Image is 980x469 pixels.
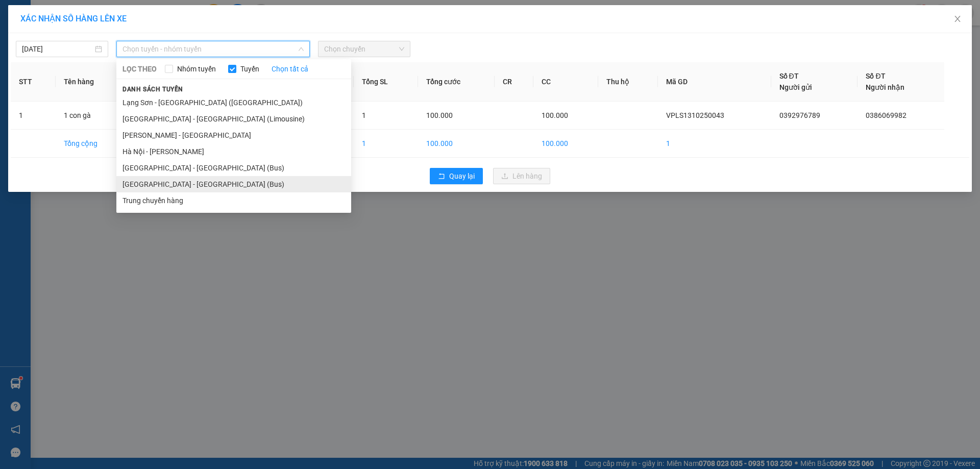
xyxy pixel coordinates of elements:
[418,130,495,158] td: 100.000
[533,130,598,158] td: 100.000
[116,160,351,176] li: [GEOGRAPHIC_DATA] - [GEOGRAPHIC_DATA] (Bus)
[866,111,906,119] span: 0386069982
[324,41,404,57] span: Chọn chuyến
[779,83,812,91] span: Người gửi
[122,63,157,75] span: LỌC THEO
[495,62,533,102] th: CR
[866,72,885,80] span: Số ĐT
[116,85,189,94] span: Danh sách tuyến
[56,102,132,130] td: 1 con gà
[116,127,351,143] li: [PERSON_NAME] - [GEOGRAPHIC_DATA]
[598,62,658,102] th: Thu hộ
[298,46,304,52] span: down
[11,102,56,130] td: 1
[20,14,127,23] span: XÁC NHẬN SỐ HÀNG LÊN XE
[116,143,351,160] li: Hà Nội - [PERSON_NAME]
[354,62,418,102] th: Tổng SL
[272,63,308,75] a: Chọn tất cả
[449,170,475,182] span: Quay lại
[22,43,93,55] input: 13/10/2025
[116,192,351,209] li: Trung chuyển hàng
[362,111,366,119] span: 1
[173,63,220,75] span: Nhóm tuyến
[236,63,263,75] span: Tuyến
[122,41,304,57] span: Chọn tuyến - nhóm tuyến
[658,130,771,158] td: 1
[542,111,568,119] span: 100.000
[866,83,904,91] span: Người nhận
[56,62,132,102] th: Tên hàng
[116,94,351,111] li: Lạng Sơn - [GEOGRAPHIC_DATA] ([GEOGRAPHIC_DATA])
[658,62,771,102] th: Mã GD
[11,62,56,102] th: STT
[116,111,351,127] li: [GEOGRAPHIC_DATA] - [GEOGRAPHIC_DATA] (Limousine)
[779,72,799,80] span: Số ĐT
[666,111,724,119] span: VPLS1310250043
[779,111,820,119] span: 0392976789
[953,15,962,23] span: close
[430,168,483,184] button: rollbackQuay lại
[116,176,351,192] li: [GEOGRAPHIC_DATA] - [GEOGRAPHIC_DATA] (Bus)
[354,130,418,158] td: 1
[438,172,445,181] span: rollback
[418,62,495,102] th: Tổng cước
[533,62,598,102] th: CC
[943,5,972,34] button: Close
[426,111,453,119] span: 100.000
[493,168,550,184] button: uploadLên hàng
[56,130,132,158] td: Tổng cộng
